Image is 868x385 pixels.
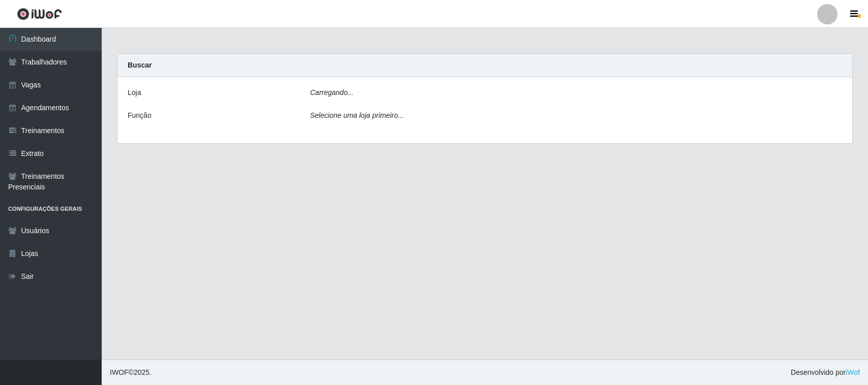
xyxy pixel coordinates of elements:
i: Carregando... [310,88,354,97]
span: IWOF [110,368,129,376]
span: © 2025 . [110,367,152,378]
a: iWof [846,368,860,376]
span: Desenvolvido por [791,367,860,378]
label: Função [128,110,152,121]
i: Selecione uma loja primeiro... [310,111,404,119]
img: CoreUI Logo [17,8,62,20]
strong: Buscar [128,61,152,69]
label: Loja [128,87,141,98]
